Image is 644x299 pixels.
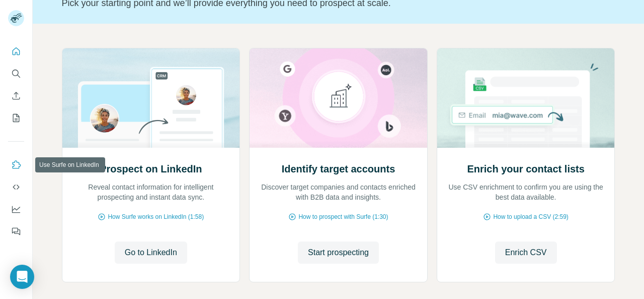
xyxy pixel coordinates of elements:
p: Discover target companies and contacts enriched with B2B data and insights. [260,182,417,202]
h2: Identify target accounts [282,162,395,176]
h2: Enrich your contact lists [467,162,584,176]
button: Start prospecting [298,242,379,264]
button: My lists [8,109,24,127]
span: Start prospecting [308,247,369,259]
button: Dashboard [8,200,24,218]
span: How to prospect with Surfe (1:30) [298,212,388,221]
button: Search [8,65,24,83]
button: Enrich CSV [495,242,557,264]
p: Use CSV enrichment to confirm you are using the best data available. [447,182,605,202]
button: Quick start [8,42,24,61]
img: Enrich your contact lists [437,48,615,148]
p: Reveal contact information for intelligent prospecting and instant data sync. [72,182,230,202]
h2: Prospect on LinkedIn [100,162,202,176]
span: How Surfe works on LinkedIn (1:58) [108,212,204,221]
span: Enrich CSV [505,247,547,259]
div: Open Intercom Messenger [10,265,34,289]
img: Prospect on LinkedIn [62,48,240,148]
span: How to upload a CSV (2:59) [493,212,568,221]
button: Use Surfe API [8,178,24,196]
button: Feedback [8,222,24,241]
button: Use Surfe on LinkedIn [8,156,24,174]
button: Enrich CSV [8,87,24,105]
img: Identify target accounts [249,48,428,148]
span: Go to LinkedIn [125,247,177,259]
button: Go to LinkedIn [115,242,187,264]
